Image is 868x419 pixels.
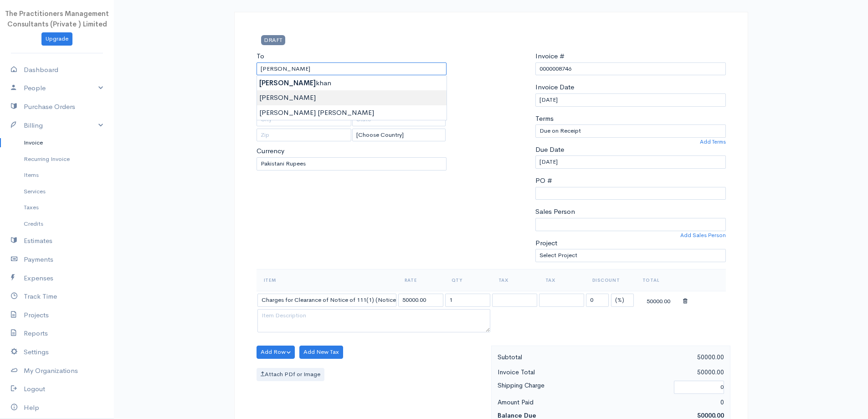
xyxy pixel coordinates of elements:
[535,51,565,62] label: Invoice #
[491,269,538,291] th: Tax
[397,269,444,291] th: Rate
[5,9,109,28] span: The Practitioners Management Consultants (Private ) Limited
[257,346,295,359] button: Add Row
[585,269,635,291] th: Discount
[257,90,447,105] div: [PERSON_NAME]
[538,269,585,291] th: Tax
[257,62,447,76] input: Client Name
[257,269,397,291] th: Item
[535,93,726,107] input: dd-mm-yyyy
[635,269,682,291] th: Total
[299,346,343,359] button: Add New Tax
[257,105,447,120] div: [PERSON_NAME] [PERSON_NAME]
[680,231,726,239] a: Add Sales Person
[257,51,264,62] label: To
[493,380,670,395] div: Shipping Charge
[611,367,729,378] div: 50000.00
[535,238,557,248] label: Project
[493,352,611,363] div: Subtotal
[535,114,554,124] label: Terms
[257,76,447,91] div: khan
[493,397,611,408] div: Amount Paid
[444,269,491,291] th: Qty
[636,295,681,306] div: 50000.00
[257,146,284,156] label: Currency
[611,397,729,408] div: 0
[493,367,611,378] div: Invoice Total
[535,145,564,155] label: Due Date
[259,78,316,87] strong: [PERSON_NAME]
[257,129,352,142] input: Zip
[257,294,396,307] input: Item Name
[535,82,574,93] label: Invoice Date
[261,35,285,45] span: DRAFT
[700,138,726,146] a: Add Terms
[41,32,72,46] a: Upgrade
[535,155,726,169] input: dd-mm-yyyy
[611,352,729,363] div: 50000.00
[535,207,575,217] label: Sales Person
[535,176,552,186] label: PO #
[257,368,324,381] label: Attach PDf or Image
